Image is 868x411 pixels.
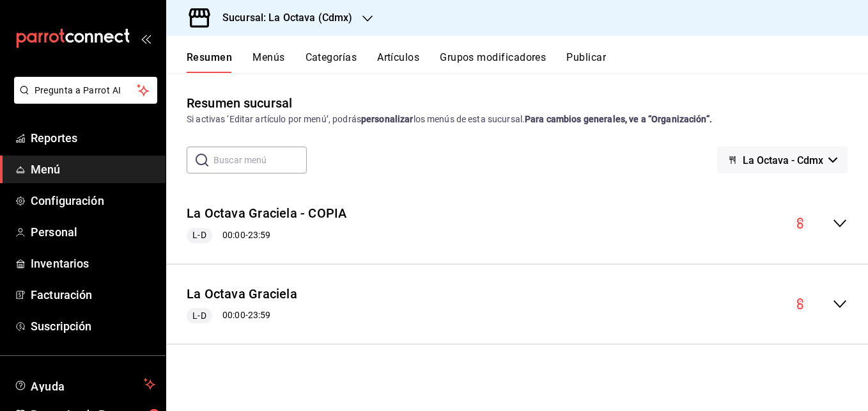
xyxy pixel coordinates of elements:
[187,309,211,323] span: L-D
[31,376,139,392] span: Ayuda
[187,51,232,73] button: Resumen
[212,10,352,26] h3: Sucursal: La Octava (Cdmx)
[141,33,151,44] button: open_drawer_menu
[252,51,284,73] button: Menús
[306,51,357,73] button: Categorías
[166,275,868,334] div: collapse-menu-row
[31,286,155,303] span: Facturación
[187,308,297,323] div: 00:00 - 23:59
[187,51,868,73] div: navigation tabs
[31,161,155,178] span: Menú
[31,318,155,335] span: Suscripción
[187,113,848,126] div: Si activas ‘Editar artículo por menú’, podrás los menús de esta sucursal.
[31,223,155,241] span: Personal
[717,147,848,173] button: La Octava - Cdmx
[14,77,157,104] button: Pregunta a Parrot AI
[31,192,155,209] span: Configuración
[187,228,347,243] div: 00:00 - 23:59
[187,285,297,303] button: La Octava Graciela
[166,194,868,254] div: collapse-menu-row
[525,114,712,124] strong: Para cambios generales, ve a “Organización”.
[31,255,155,272] span: Inventarios
[743,154,823,166] span: La Octava - Cdmx
[213,147,307,173] input: Buscar menú
[187,229,211,242] span: L-D
[9,93,157,106] a: Pregunta a Parrot AI
[31,129,155,147] span: Reportes
[35,84,137,97] span: Pregunta a Parrot AI
[377,51,419,73] button: Artículos
[566,51,606,73] button: Publicar
[187,93,292,113] div: Resumen sucursal
[440,51,546,73] button: Grupos modificadores
[187,204,347,223] button: La Octava Graciela - COPIA
[361,114,414,124] strong: personalizar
